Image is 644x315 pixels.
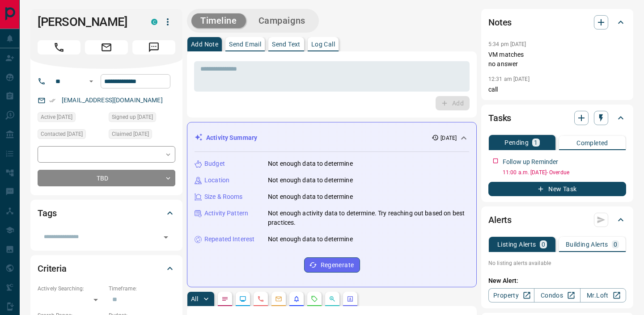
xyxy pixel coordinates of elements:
svg: Requests [311,295,318,302]
a: Property [488,288,534,302]
p: Listing Alerts [497,241,536,248]
p: Activity Summary [206,133,257,143]
span: Call [38,40,80,55]
span: Email [85,40,128,55]
div: condos.ca [151,19,157,25]
p: Building Alerts [566,241,608,248]
button: Campaigns [250,13,314,28]
span: Contacted [DATE] [41,130,83,139]
svg: Notes [221,295,229,302]
h2: Criteria [38,261,67,276]
button: Open [160,231,172,244]
p: All [191,296,198,302]
h1: [PERSON_NAME] [38,15,138,29]
svg: Email Verified [49,97,55,104]
p: 11:00 a.m. [DATE] - Overdue [503,168,626,176]
div: Notes [488,12,626,33]
svg: Agent Actions [347,295,354,302]
p: Budget [204,159,225,168]
span: Claimed [DATE] [112,130,149,139]
button: Regenerate [304,257,360,273]
button: Timeline [191,13,246,28]
div: Alerts [488,209,626,231]
div: Sun Aug 10 2025 [38,129,104,142]
p: Timeframe: [109,285,175,293]
div: Sat Aug 09 2025 [109,112,175,125]
p: New Alert: [488,276,626,286]
p: Actively Searching: [38,285,104,293]
div: Tags [38,202,175,224]
p: [DATE] [441,134,457,142]
p: Completed [576,140,608,146]
svg: Calls [257,295,264,302]
p: Location [204,176,229,185]
p: Not enough data to determine [268,235,353,244]
svg: Lead Browsing Activity [239,295,246,302]
p: Not enough data to determine [268,159,353,168]
p: Add Note [191,41,218,47]
h2: Tasks [488,111,511,125]
p: Not enough data to determine [268,192,353,202]
p: Not enough activity data to determine. Try reaching out based on best practices. [268,209,469,227]
a: Mr.Loft [580,288,626,302]
span: Active [DATE] [41,113,72,122]
div: Sat Aug 09 2025 [38,112,104,125]
p: Follow up Reminder [503,157,558,167]
button: New Task [488,182,626,196]
p: 0 [614,241,617,248]
p: Log Call [311,41,335,47]
p: call [488,85,626,94]
h2: Alerts [488,213,512,227]
span: Signed up [DATE] [112,113,153,122]
a: Condos [534,288,580,302]
p: Pending [504,139,529,146]
svg: Emails [275,295,282,302]
p: 5:34 pm [DATE] [488,41,526,47]
p: Not enough data to determine [268,176,353,185]
p: Repeated Interest [204,235,254,244]
div: Sun Aug 10 2025 [109,129,175,142]
div: Criteria [38,258,175,279]
p: Send Email [229,41,261,47]
div: Tasks [488,107,626,129]
svg: Listing Alerts [293,295,300,302]
a: [EMAIL_ADDRESS][DOMAIN_NAME] [62,97,163,104]
h2: Tags [38,206,56,220]
div: Activity Summary[DATE] [195,130,469,146]
button: Open [86,76,97,87]
span: Message [132,40,175,55]
p: Send Text [272,41,301,47]
p: 1 [534,139,538,146]
svg: Opportunities [329,295,336,302]
h2: Notes [488,15,512,29]
p: Size & Rooms [204,192,243,202]
div: TBD [38,170,175,186]
p: Activity Pattern [204,209,248,218]
p: 0 [542,241,545,248]
p: VM matches no answer [488,50,626,69]
p: No listing alerts available [488,259,626,267]
p: 12:31 am [DATE] [488,76,530,82]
